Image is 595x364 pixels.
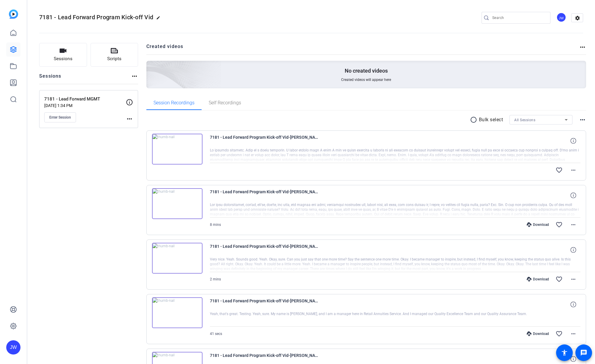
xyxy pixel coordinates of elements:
input: Search [492,14,546,21]
img: thumb-nail [152,134,202,165]
mat-icon: more_horiz [131,73,138,80]
mat-icon: message [580,349,587,356]
mat-icon: more_horiz [570,167,577,174]
h2: Sessions [39,73,61,84]
mat-icon: favorite_border [556,330,563,337]
span: 7181 - Lead Forward Program Kick-off Vid [39,14,153,21]
span: Sessions [54,55,72,62]
mat-icon: more_horiz [570,276,577,283]
div: JW [6,340,20,355]
mat-icon: more_horiz [570,221,577,228]
img: thumb-nail [152,243,202,274]
mat-icon: accessibility [561,349,568,356]
mat-icon: more_horiz [570,330,577,337]
img: thumb-nail [152,188,202,219]
mat-icon: settings [572,14,583,23]
span: All Sessions [514,118,535,122]
span: Scripts [107,55,121,62]
span: Session Recordings [154,100,194,105]
div: Download [524,222,552,227]
ngx-avatar: Jon Williams [556,12,567,23]
mat-icon: edit [156,16,163,23]
button: Sessions [39,43,87,67]
mat-icon: more_horiz [579,44,586,51]
h2: Created videos [146,43,579,55]
button: Enter Session [44,112,76,122]
p: No created videos [345,67,388,74]
span: 7181 - Lead Forward Program Kick-off Vid-[PERSON_NAME]-2025-09-23-14-09-06-306-0 [210,188,320,202]
mat-icon: more_horiz [126,115,133,122]
span: 7181 - Lead Forward Program Kick-off Vid-[PERSON_NAME]-2025-09-23-14-06-36-991-0 [210,243,320,257]
span: Enter Session [49,115,71,120]
span: 8 mins [210,223,221,227]
img: blue-gradient.svg [9,9,18,19]
span: 7181 - Lead Forward Program Kick-off Vid-[PERSON_NAME]-2025-09-23-14-17-30-390-0 [210,134,320,148]
div: JW [556,12,566,22]
p: 7181 - Lead Forward MGMT [44,96,126,103]
p: [DATE] 1:34 PM [44,103,126,108]
div: Download [524,277,552,282]
span: 2 mins [210,277,221,281]
button: Scripts [91,43,138,67]
mat-icon: favorite_border [556,221,563,228]
span: 7181 - Lead Forward Program Kick-off Vid-[PERSON_NAME]-2025-09-23-14-05-12-746-0 [210,297,320,312]
span: Self Recordings [209,100,241,105]
mat-icon: favorite_border [556,276,563,283]
span: 41 secs [210,332,222,336]
p: Bulk select [479,116,503,123]
span: Created videos will appear here [341,77,391,82]
mat-icon: radio_button_unchecked [470,116,479,123]
div: Download [524,331,552,336]
img: thumb-nail [152,297,202,328]
img: Creted videos background [80,2,221,131]
mat-icon: favorite_border [556,167,563,174]
mat-icon: more_horiz [579,116,586,123]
